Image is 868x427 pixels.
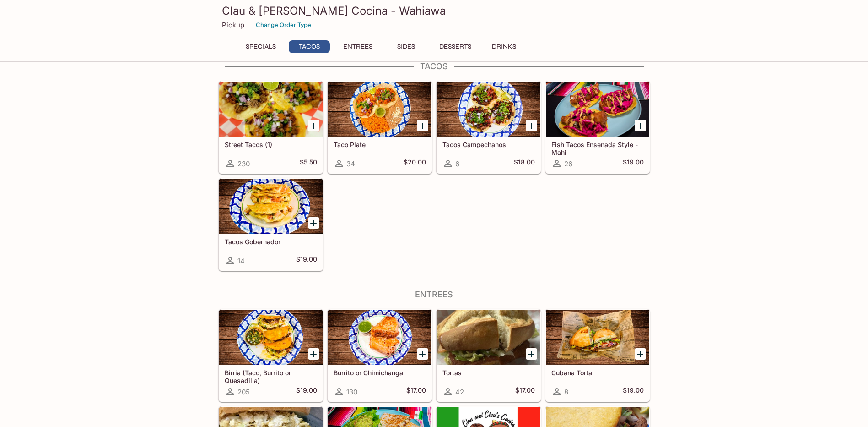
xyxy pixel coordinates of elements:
button: Add Tacos Gobernador [308,217,319,229]
span: 42 [455,388,464,396]
a: Cubana Torta8$19.00 [545,309,650,402]
h5: Birria (Taco, Burrito or Quesadilla) [225,369,317,384]
a: Tacos Gobernador14$19.00 [219,178,323,271]
h5: Taco Plate [334,141,426,148]
button: Add Tortas [526,348,537,360]
h5: $19.00 [296,255,317,266]
h5: Street Tacos (1) [225,141,317,148]
span: 34 [346,159,355,168]
div: Tacos Gobernador [219,179,323,234]
h5: $19.00 [296,386,317,397]
h5: $19.00 [623,158,644,169]
div: Cubana Torta [546,310,649,365]
h5: $18.00 [514,158,535,169]
div: Burrito or Chimichanga [328,310,431,365]
button: Tacos [289,40,330,53]
h5: $20.00 [404,158,426,169]
span: 26 [564,159,572,168]
div: Birria (Taco, Burrito or Quesadilla) [219,310,323,365]
h5: $17.00 [515,386,535,397]
button: Add Fish Tacos Ensenada Style - Mahi [635,120,646,131]
button: Add Tacos Campechanos [526,120,537,131]
a: Tortas42$17.00 [437,309,541,402]
a: Fish Tacos Ensenada Style - Mahi26$19.00 [545,81,650,174]
span: 8 [564,388,568,396]
button: Entrees [337,40,378,53]
a: Burrito or Chimichanga130$17.00 [328,309,432,402]
h5: Cubana Torta [551,369,644,377]
button: Change Order Type [252,18,315,32]
span: 130 [346,388,357,396]
div: Taco Plate [328,82,431,137]
button: Specials [240,40,281,53]
button: Add Street Tacos (1) [308,120,319,131]
h5: Tacos Campechanos [442,141,535,148]
a: Tacos Campechanos6$18.00 [437,81,541,174]
a: Street Tacos (1)230$5.50 [219,81,323,174]
span: 14 [237,257,245,265]
button: Drinks [484,40,525,53]
a: Birria (Taco, Burrito or Quesadilla)205$19.00 [219,309,323,402]
div: Street Tacos (1) [219,82,323,137]
p: Pickup [222,21,244,29]
h3: Clau & [PERSON_NAME] Cocina - Wahiawa [222,4,647,18]
a: Taco Plate34$20.00 [328,81,432,174]
h5: Tortas [442,369,535,377]
button: Add Burrito or Chimichanga [417,348,428,360]
h5: $19.00 [623,386,644,397]
h4: Tacos [218,61,650,71]
h4: Entrees [218,290,650,300]
h5: $5.50 [300,158,317,169]
span: 6 [455,159,459,168]
button: Desserts [434,40,476,53]
span: 205 [237,388,250,396]
button: Add Taco Plate [417,120,428,131]
h5: Fish Tacos Ensenada Style - Mahi [551,141,644,156]
h5: Burrito or Chimichanga [334,369,426,377]
span: 230 [237,159,250,168]
button: Add Cubana Torta [635,348,646,360]
button: Add Birria (Taco, Burrito or Quesadilla) [308,348,319,360]
h5: Tacos Gobernador [225,238,317,246]
h5: $17.00 [406,386,426,397]
button: Sides [386,40,427,53]
div: Tacos Campechanos [437,82,540,137]
div: Tortas [437,310,540,365]
div: Fish Tacos Ensenada Style - Mahi [546,82,649,137]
